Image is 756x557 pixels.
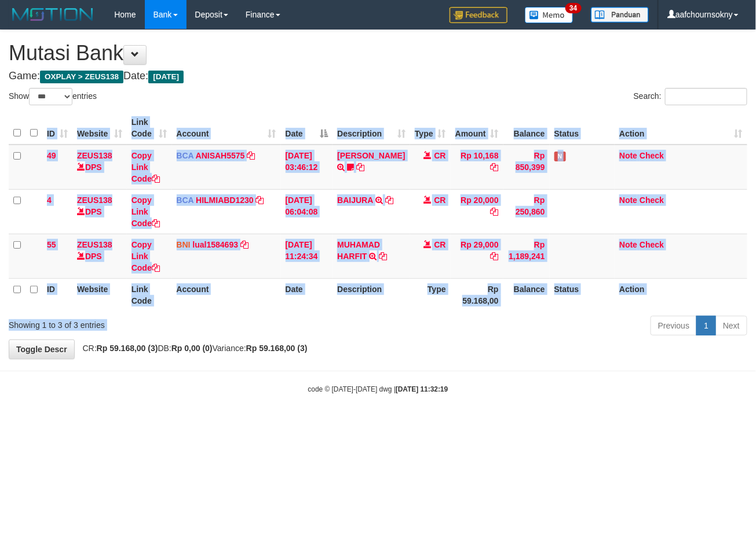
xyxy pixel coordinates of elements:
[40,71,123,83] span: OXPLAY > ZEUS138
[256,195,264,205] a: Copy HILMIABD1230 to clipboard
[47,151,56,160] span: 49
[665,88,747,105] input: Search:
[29,88,72,105] select: Showentries
[72,189,127,234] td: DPS
[434,151,446,160] span: CR
[554,152,566,161] span: Has Note
[634,88,747,105] label: Search:
[434,195,446,205] span: CR
[337,151,405,160] a: [PERSON_NAME]
[9,88,97,105] label: Show entries
[281,234,333,278] td: [DATE] 11:24:34
[127,278,172,311] th: Link Code
[247,151,255,160] a: Copy ANISAH5575 to clipboard
[77,195,112,205] a: ZEUS138
[333,278,410,311] th: Description
[281,145,333,190] td: [DATE] 03:46:12
[619,151,637,160] a: Note
[42,278,72,311] th: ID
[503,112,550,145] th: Balance
[240,240,249,249] a: Copy lual1584693 to clipboard
[171,344,213,353] strong: Rp 0,00 (0)
[715,316,747,335] a: Next
[651,316,697,335] a: Previous
[640,151,664,160] a: Check
[172,112,281,145] th: Account: activate to sort column ascending
[525,7,574,23] img: Button%20Memo.svg
[281,278,333,311] th: Date
[591,7,649,23] img: panduan.png
[148,71,184,83] span: [DATE]
[451,145,503,190] td: Rp 10,168
[503,145,550,190] td: Rp 850,399
[132,240,160,272] a: Copy Link Code
[503,189,550,234] td: Rp 250,860
[379,252,387,261] a: Copy MUHAMAD HARFIT to clipboard
[337,195,373,205] a: BAIJURA
[550,278,615,311] th: Status
[72,145,127,190] td: DPS
[451,278,503,311] th: Rp 59.168,00
[72,278,127,311] th: Website
[619,240,637,249] a: Note
[565,3,581,13] span: 34
[196,195,254,205] a: HILMIABD1230
[193,240,239,249] a: lual1584693
[451,189,503,234] td: Rp 20,000
[9,42,747,65] h1: Mutasi Bank
[9,340,75,359] a: Toggle Descr
[72,112,127,145] th: Website: activate to sort column ascending
[451,234,503,278] td: Rp 29,000
[491,252,499,261] a: Copy Rp 29,000 to clipboard
[177,240,191,249] span: BNI
[9,71,747,82] h4: Game: Date:
[132,151,160,183] a: Copy Link Code
[615,278,747,311] th: Action
[434,240,446,249] span: CR
[410,278,451,311] th: Type
[281,112,333,145] th: Date: activate to sort column descending
[281,189,333,234] td: [DATE] 06:04:08
[127,112,172,145] th: Link Code: activate to sort column ascending
[9,315,306,331] div: Showing 1 to 3 of 3 entries
[177,195,194,205] span: BCA
[42,112,72,145] th: ID: activate to sort column ascending
[308,385,448,393] small: code © [DATE]-[DATE] dwg |
[196,151,245,160] a: ANISAH5575
[97,344,158,353] strong: Rp 59.168,00 (3)
[77,151,112,160] a: ZEUS138
[410,112,451,145] th: Type: activate to sort column ascending
[333,112,410,145] th: Description: activate to sort column ascending
[72,234,127,278] td: DPS
[396,385,448,393] strong: [DATE] 11:32:19
[450,7,507,23] img: Feedback.jpg
[356,163,364,172] a: Copy INA PAUJANAH to clipboard
[132,195,160,228] a: Copy Link Code
[77,344,308,353] span: CR: DB: Variance:
[9,6,97,23] img: MOTION_logo.png
[491,207,499,216] a: Copy Rp 20,000 to clipboard
[47,240,56,249] span: 55
[503,278,550,311] th: Balance
[47,195,52,205] span: 4
[491,163,499,172] a: Copy Rp 10,168 to clipboard
[385,195,393,205] a: Copy BAIJURA to clipboard
[503,234,550,278] td: Rp 1,189,241
[640,240,664,249] a: Check
[550,112,615,145] th: Status
[619,195,637,205] a: Note
[177,151,194,160] span: BCA
[246,344,308,353] strong: Rp 59.168,00 (3)
[615,112,747,145] th: Action: activate to sort column ascending
[172,278,281,311] th: Account
[451,112,503,145] th: Amount: activate to sort column ascending
[696,316,716,335] a: 1
[337,240,380,261] a: MUHAMAD HARFIT
[77,240,112,249] a: ZEUS138
[640,195,664,205] a: Check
